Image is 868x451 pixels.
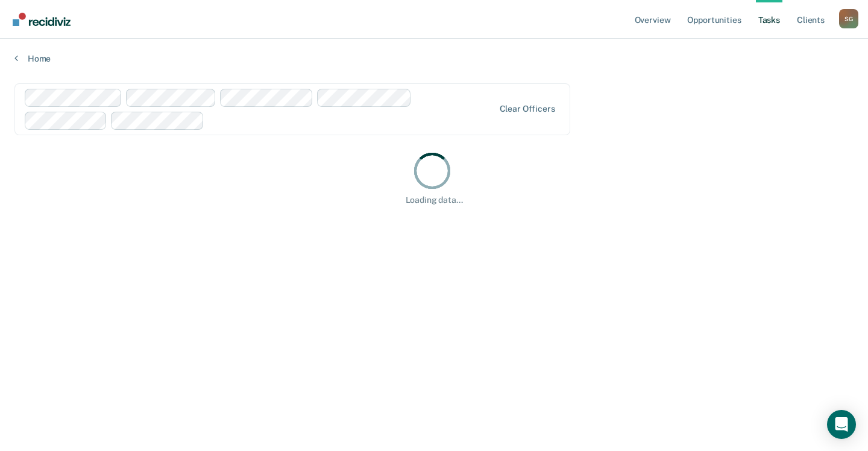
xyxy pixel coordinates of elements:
img: Recidiviz [13,13,71,26]
div: Open Intercom Messenger [827,410,856,439]
div: Loading data... [406,195,463,205]
a: Home [14,53,854,64]
div: S G [839,9,858,28]
button: Profile dropdown button [839,9,858,28]
div: Clear officers [500,104,555,114]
